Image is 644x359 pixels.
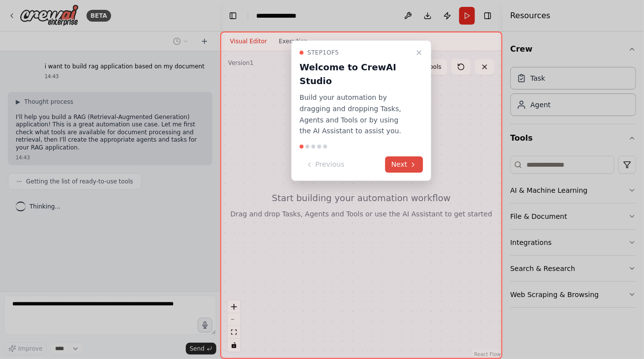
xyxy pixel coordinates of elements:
button: Next [385,156,423,173]
span: Step 1 of 5 [308,49,339,57]
p: Build your automation by dragging and dropping Tasks, Agents and Tools or by using the AI Assista... [300,92,411,137]
button: Close walkthrough [413,47,425,59]
h3: Welcome to CrewAI Studio [300,60,411,88]
button: Hide left sidebar [226,9,240,23]
button: Previous [300,156,351,173]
